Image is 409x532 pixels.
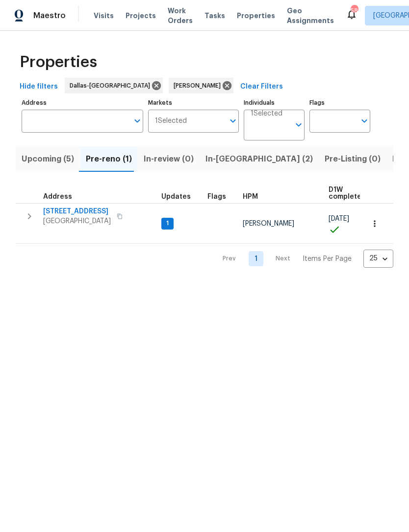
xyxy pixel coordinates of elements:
[168,6,193,25] span: Work Orders
[292,118,306,132] button: Open
[144,152,194,166] span: In-review (0)
[244,100,305,106] label: Individuals
[303,254,352,264] p: Items Per Page
[43,216,111,226] span: [GEOGRAPHIC_DATA]
[351,6,358,16] div: 58
[358,114,371,128] button: Open
[243,193,258,200] span: HPM
[249,251,263,266] a: Goto page 1
[20,57,97,67] span: Properties
[130,114,144,128] button: Open
[236,78,287,96] button: Clear Filters
[329,186,361,200] span: D1W complete
[251,110,282,118] span: 1 Selected
[20,81,58,93] span: Hide filters
[16,78,62,96] button: Hide filters
[169,78,233,93] div: [PERSON_NAME]
[325,152,381,166] span: Pre-Listing (0)
[363,246,393,271] div: 25
[43,207,111,216] span: [STREET_ADDRESS]
[162,219,173,228] span: 1
[240,81,283,93] span: Clear Filters
[70,81,154,91] span: Dallas-[GEOGRAPHIC_DATA]
[65,78,163,93] div: Dallas-[GEOGRAPHIC_DATA]
[155,117,187,125] span: 1 Selected
[213,250,393,268] nav: Pagination Navigation
[94,11,114,21] span: Visits
[22,100,143,106] label: Address
[287,6,334,25] span: Geo Assignments
[161,193,191,200] span: Updates
[243,220,294,227] span: [PERSON_NAME]
[204,12,225,19] span: Tasks
[86,152,132,166] span: Pre-reno (1)
[205,152,313,166] span: In-[GEOGRAPHIC_DATA] (2)
[148,100,239,106] label: Markets
[33,11,66,21] span: Maestro
[126,11,156,21] span: Projects
[22,152,74,166] span: Upcoming (5)
[226,114,240,128] button: Open
[309,100,370,106] label: Flags
[174,81,225,91] span: [PERSON_NAME]
[207,193,226,200] span: Flags
[329,215,349,222] span: [DATE]
[43,193,72,200] span: Address
[237,11,275,21] span: Properties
